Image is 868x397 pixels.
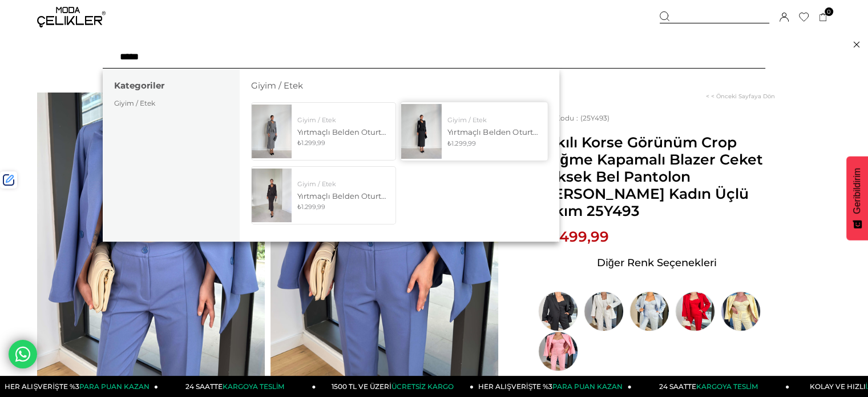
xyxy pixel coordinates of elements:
div: Giyim / Etek [297,116,390,124]
span: (25Y493) [538,114,609,122]
span: ₺1.299,99 [447,139,476,147]
a: Giyim / Etek Yırtmaçlı Belden Oturtmalı Larle Gri Kadın Etek 26K032 ₺1.299,99 [251,102,396,161]
a: HER ALIŞVERİŞTE %3PARA PUAN KAZAN [1,376,159,397]
a: 0 [819,13,827,22]
a: Giyim / Etek Yırtmaçlı Belden Oturtmalı Larle Antrasit Kadın Etek 26K032 ₺1.299,99 [400,102,548,161]
span: ÜCRETSİZ KARGO [391,382,454,391]
h3: Giyim / Etek [251,80,548,91]
span: Geribildirim [852,168,862,214]
img: Adelisa Üçlü Takım 25Y493 [271,93,498,396]
div: Yırtmaçlı Belden Oturtmalı Larle Kahve Kadın Etek 26K032 [297,191,390,201]
img: Askılı Korse Görünüm Crop Düğme Kapamalı Blazer Ceket Yüksek Bel Pantolon Adelisa Sarı Kadın Üçlü... [721,291,761,331]
button: Geribildirim - Show survey [846,157,868,240]
span: Stok Kodu [538,114,580,122]
h3: Kategoriler [103,80,240,91]
span: PARA PUAN KAZAN [552,382,623,391]
a: 24 SAATTEKARGOYA TESLİM [632,376,790,397]
img: larle-etek-26k032--e2e4-.jpg [401,104,441,158]
span: Askılı Korse Görünüm Crop Düğme Kapamalı Blazer Ceket Yüksek Bel Pantolon [PERSON_NAME] Kadın Üçl... [538,134,775,219]
span: Diğer Renk Seçenekleri [597,254,717,272]
img: Askılı Korse Görünüm Crop Düğme Kapamalı Blazer Ceket Yüksek Bel Pantolon Adelisa Mavi Kadın Üçlü... [629,291,669,331]
img: logo [37,7,106,27]
span: ₺1.299,99 [297,139,325,147]
div: Giyim / Etek [447,115,542,123]
span: ₺1.299,99 [297,203,325,211]
img: Askılı Korse Görünüm Crop Düğme Kapamalı Blazer Ceket Yüksek Bel Pantolon Adelisa Beyaz Kadın Üçl... [584,291,624,331]
div: Giyim / Etek [297,180,390,188]
a: Giyim / Etek [114,99,155,107]
div: Yırtmaçlı Belden Oturtmalı Larle Gri Kadın Etek 26K032 [297,127,390,137]
a: 24 SAATTEKARGOYA TESLİM [158,376,316,397]
span: ₺2.499,99 [538,228,609,245]
a: Giyim / Etek Yırtmaçlı Belden Oturtmalı Larle Kahve Kadın Etek 26K032 ₺1.299,99 [251,166,396,224]
span: KARGOYA TESLİM [696,382,757,391]
span: PARA PUAN KAZAN [79,382,150,391]
span: 0 [825,7,833,16]
img: Askılı Korse Görünüm Crop Düğme Kapamalı Blazer Ceket Yüksek Bel Pantolon Adelisa Pembe Kadın Üçl... [538,331,578,371]
div: Yırtmaçlı Belden Oturtmalı Larle Antrasit Kadın Etek 26K032 [447,127,542,137]
img: Askılı Korse Görünüm Crop Düğme Kapamalı Blazer Ceket Yüksek Bel Pantolon Adelisa Kırmızı Kadın Ü... [675,291,715,331]
span: KARGOYA TESLİM [223,382,284,391]
img: larle-etek-26k032-5ca-ad.jpg [252,105,292,158]
a: < < Önceki Sayfaya Dön [706,93,775,100]
img: Adelisa Üçlü Takım 25Y493 [37,93,265,396]
a: HER ALIŞVERİŞTE %3PARA PUAN KAZAN [474,376,632,397]
img: larle-etek-26k032--b9d7-.jpg [252,169,292,222]
a: 1500 TL VE ÜZERİÜCRETSİZ KARGO [316,376,474,397]
img: Askılı Korse Görünüm Crop Düğme Kapamalı Blazer Ceket Yüksek Bel Pantolon Adelisa Siyah Kadın Üçl... [538,291,578,331]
